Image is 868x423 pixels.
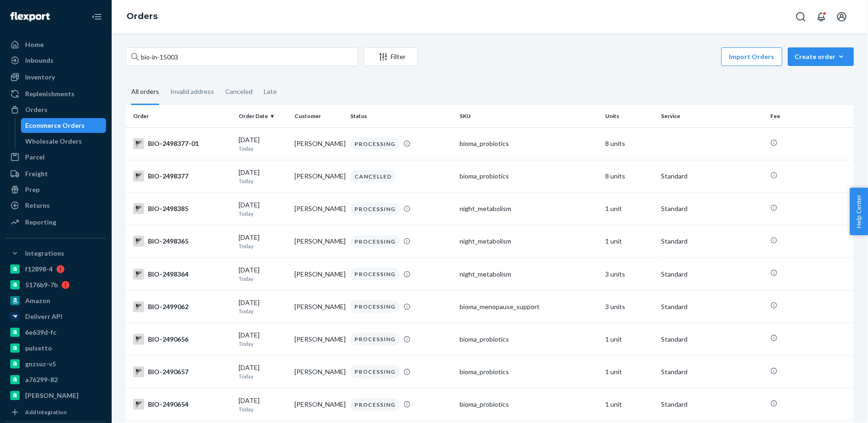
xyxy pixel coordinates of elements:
div: Returns [25,201,50,210]
a: Parcel [6,150,106,165]
a: Returns [6,198,106,213]
td: [PERSON_NAME] [291,160,347,192]
div: bioma_probiotics [460,335,598,344]
a: gnzsuz-v5 [6,357,106,371]
td: [PERSON_NAME] [291,356,347,388]
div: BIO-2490654 [133,399,231,410]
a: Inbounds [6,53,106,68]
a: 6e639d-fc [6,325,106,340]
p: Today [239,177,287,185]
td: [PERSON_NAME] [291,192,347,225]
p: Standard [661,335,763,344]
a: Deliverr API [6,309,106,324]
div: Reporting [25,218,56,227]
div: PROCESSING [350,333,400,345]
td: 1 unit [601,356,657,388]
td: [PERSON_NAME] [291,225,347,258]
p: Today [239,145,287,152]
div: [DATE] [239,298,287,315]
div: [DATE] [239,396,287,413]
td: [PERSON_NAME] [291,388,347,421]
button: Import Orders [721,47,782,66]
p: Today [239,405,287,413]
div: [DATE] [239,265,287,283]
div: BIO-2499062 [133,301,231,312]
div: Customer [294,112,343,120]
td: [PERSON_NAME] [291,291,347,323]
div: Amazon [25,296,50,305]
div: Invalid address [170,79,214,104]
a: Replenishments [6,86,106,101]
div: [PERSON_NAME] [25,391,79,400]
div: 5176b9-7b [25,280,58,290]
div: [DATE] [239,330,287,348]
div: Replenishments [25,89,74,99]
div: night_metabolism [460,237,598,246]
td: [PERSON_NAME] [291,323,347,356]
div: Inventory [25,73,55,82]
ol: breadcrumbs [119,3,165,30]
div: Integrations [25,249,64,258]
div: Deliverr API [25,312,62,321]
p: Today [239,340,287,348]
div: [DATE] [239,168,287,185]
div: [DATE] [239,233,287,250]
div: Create order [795,52,847,61]
div: PROCESSING [350,268,400,280]
div: All orders [131,79,159,105]
a: Prep [6,182,106,197]
td: 8 units [601,127,657,160]
a: Home [6,37,106,52]
a: Amazon [6,293,106,308]
div: Prep [25,185,40,194]
p: Today [239,210,287,218]
button: Help Center [850,188,868,235]
th: SKU [456,105,601,127]
p: Standard [661,367,763,377]
a: a76299-82 [6,372,106,387]
p: Standard [661,237,763,246]
p: Today [239,275,287,283]
a: Freight [6,166,106,181]
div: PROCESSING [350,203,400,215]
td: 1 unit [601,388,657,421]
div: [DATE] [239,135,287,152]
th: Service [657,105,767,127]
a: Ecommerce Orders [21,118,107,133]
div: BIO-2490657 [133,366,231,377]
p: Today [239,372,287,380]
a: Add Integration [6,407,106,418]
a: pulsetto [6,341,106,356]
div: BIO-2498377 [133,171,231,182]
button: Create order [788,47,854,66]
div: 6e639d-fc [25,328,56,337]
div: PROCESSING [350,138,400,150]
td: 1 unit [601,323,657,356]
div: Ecommerce Orders [26,121,85,130]
a: Wholesale Orders [21,134,107,149]
div: Freight [25,169,48,178]
div: Canceled [225,79,253,104]
th: Fee [767,105,854,127]
a: Orders [6,102,106,117]
button: Integrations [6,246,106,261]
td: [PERSON_NAME] [291,258,347,291]
a: Inventory [6,70,106,85]
a: [PERSON_NAME] [6,388,106,403]
p: Today [239,242,287,250]
button: Close Navigation [87,7,106,26]
a: f12898-4 [6,262,106,277]
div: night_metabolism [460,204,598,213]
div: Inbounds [25,56,53,65]
div: BIO-2490656 [133,334,231,345]
div: CANCELLED [350,170,396,183]
a: 5176b9-7b [6,278,106,292]
button: Open Search Box [792,7,810,26]
div: PROCESSING [350,365,400,378]
input: Search orders [126,47,358,66]
div: Add Integration [25,408,67,416]
div: Home [25,40,44,49]
td: 8 units [601,160,657,192]
div: Wholesale Orders [26,137,82,146]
